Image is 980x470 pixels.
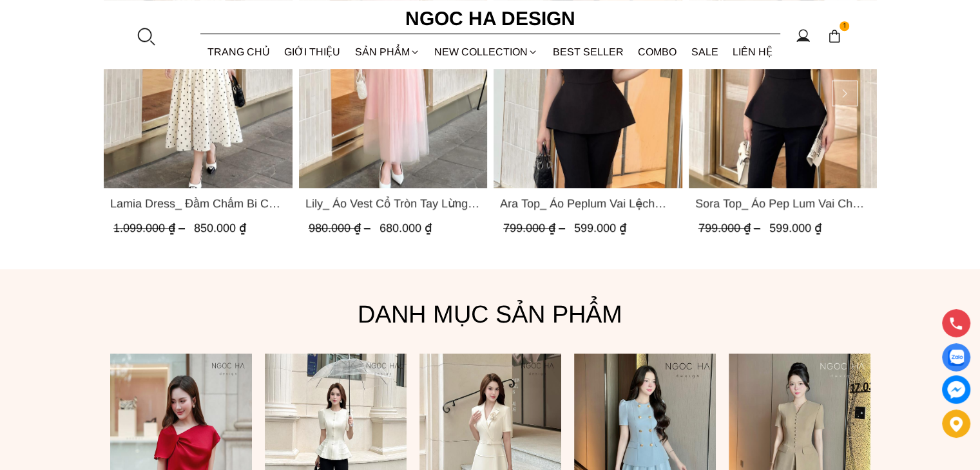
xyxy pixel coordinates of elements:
a: TRANG CHỦ [200,35,278,69]
a: Link to Ara Top_ Áo Peplum Vai Lệch Đính Cúc Màu Đen A1084 [500,194,676,212]
img: Display image [948,350,964,366]
div: SẢN PHẨM [348,35,428,69]
span: 799.000 ₫ [698,221,763,234]
span: 1 [840,21,850,32]
span: 680.000 ₫ [379,221,431,234]
a: Link to Lamia Dress_ Đầm Chấm Bi Cổ Vest Màu Kem D1003 [110,194,286,212]
span: 599.000 ₫ [769,221,821,234]
a: SALE [684,35,726,69]
a: Display image [942,343,970,371]
a: Link to Lily_ Áo Vest Cổ Tròn Tay Lừng Mix Chân Váy Lưới Màu Hồng A1082+CV140 [305,194,481,212]
font: Danh mục sản phẩm [358,301,622,328]
span: 599.000 ₫ [574,221,626,234]
a: LIÊN HỆ [725,35,780,69]
span: 1.099.000 ₫ [113,221,188,234]
span: 850.000 ₫ [194,221,246,234]
span: Ara Top_ Áo Peplum Vai Lệch Đính Cúc Màu Đen A1084 [500,194,676,212]
a: BEST SELLER [546,35,631,69]
img: img-CART-ICON-ksit0nf1 [827,29,841,43]
a: Ngoc Ha Design [394,3,587,34]
a: messenger [942,375,970,404]
a: Link to Sora Top_ Áo Pep Lum Vai Chờm Đính Cúc 2 Bên Màu Đen A1081 [695,194,870,212]
span: Sora Top_ Áo Pep Lum Vai Chờm Đính Cúc 2 Bên Màu Đen A1081 [695,194,870,212]
span: 799.000 ₫ [503,221,568,234]
a: GIỚI THIỆU [277,35,348,69]
span: Lamia Dress_ Đầm Chấm Bi Cổ Vest Màu Kem D1003 [110,194,286,212]
a: NEW COLLECTION [427,35,546,69]
span: 980.000 ₫ [308,221,373,234]
a: Combo [631,35,684,69]
span: Lily_ Áo Vest Cổ Tròn Tay Lừng Mix Chân Váy Lưới Màu Hồng A1082+CV140 [305,194,481,212]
